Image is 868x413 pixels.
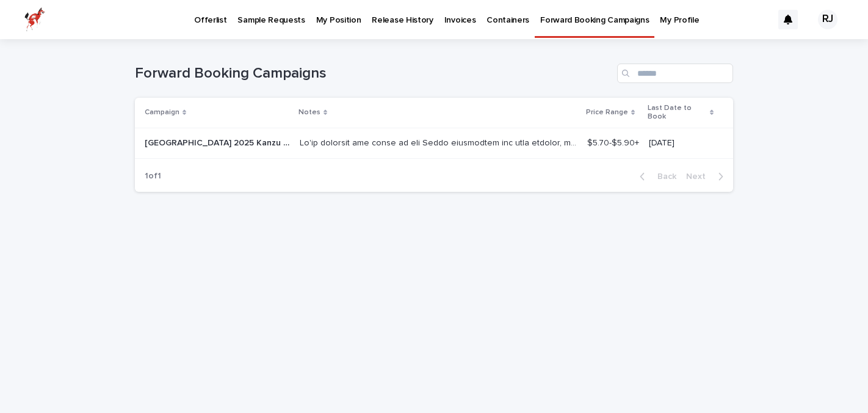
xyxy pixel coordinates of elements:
[648,101,707,124] p: Last Date to Book
[617,64,733,83] input: Search
[681,171,733,182] button: Next
[587,136,642,148] p: $5.70-$5.90+
[630,171,681,182] button: Back
[300,136,580,148] p: We're shipping our first of two Kanzu containers for fall arrival, and the time to book is now. T...
[686,172,713,181] span: Next
[135,128,733,158] tr: [GEOGRAPHIC_DATA] 2025 Kanzu Washed[GEOGRAPHIC_DATA] 2025 Kanzu Washed Lo'ip dolorsit ame conse a...
[586,106,628,119] p: Price Range
[145,106,179,119] p: Campaign
[818,10,837,29] div: RJ
[650,172,676,181] span: Back
[24,7,45,32] img: zttTXibQQrCfv9chImQE
[649,138,714,148] p: [DATE]
[145,136,292,148] p: [GEOGRAPHIC_DATA] 2025 Kanzu Washed
[298,106,320,119] p: Notes
[135,161,171,191] p: 1 of 1
[135,65,612,82] h1: Forward Booking Campaigns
